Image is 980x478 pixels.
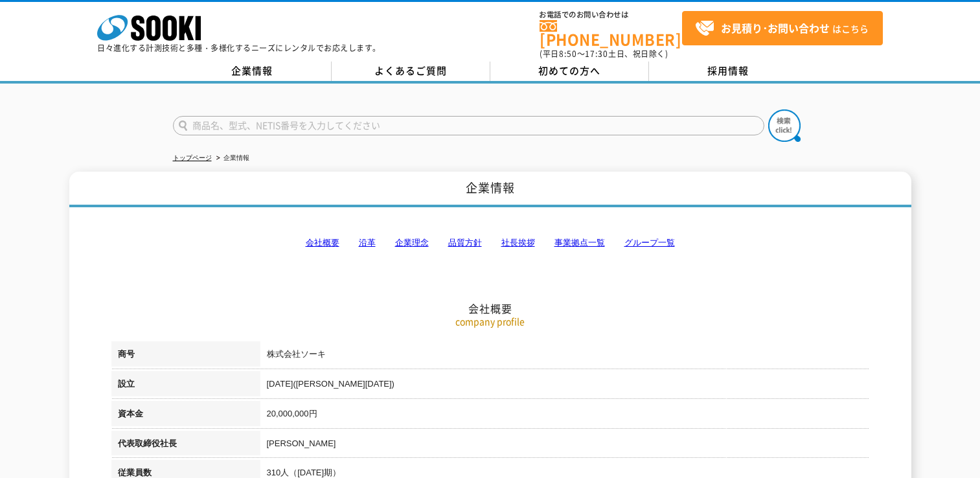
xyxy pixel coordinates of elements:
th: 代表取締役社長 [111,431,260,461]
span: 8:50 [559,48,577,60]
td: [DATE]([PERSON_NAME][DATE]) [260,371,869,401]
td: 株式会社ソーキ [260,341,869,371]
a: 会社概要 [306,238,339,247]
p: company profile [111,315,869,328]
a: 企業情報 [173,62,332,81]
a: 企業理念 [395,238,429,247]
a: 沿革 [359,238,376,247]
span: はこちら [695,19,869,38]
a: お見積り･お問い合わせはこちら [682,11,883,45]
a: よくあるご質問 [332,62,490,81]
td: [PERSON_NAME] [260,431,869,461]
a: 社長挨拶 [501,238,535,247]
span: お電話でのお問い合わせは [540,11,682,19]
a: [PHONE_NUMBER] [540,20,682,47]
a: 採用情報 [649,62,808,81]
a: 初めての方へ [490,62,649,81]
a: グループ一覧 [624,238,675,247]
h1: 企業情報 [69,172,911,207]
span: 初めての方へ [538,63,600,78]
h2: 会社概要 [111,172,869,315]
p: 日々進化する計測技術と多種・多様化するニーズにレンタルでお応えします。 [97,44,381,52]
span: 17:30 [585,48,608,60]
li: 企業情報 [214,152,249,165]
th: 資本金 [111,401,260,431]
strong: お見積り･お問い合わせ [721,20,830,36]
a: 事業拠点一覧 [554,238,605,247]
a: 品質方針 [448,238,482,247]
th: 商号 [111,341,260,371]
input: 商品名、型式、NETIS番号を入力してください [173,116,764,135]
span: (平日 ～ 土日、祝日除く) [540,48,668,60]
th: 設立 [111,371,260,401]
img: btn_search.png [768,109,801,142]
a: トップページ [173,154,212,161]
td: 20,000,000円 [260,401,869,431]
